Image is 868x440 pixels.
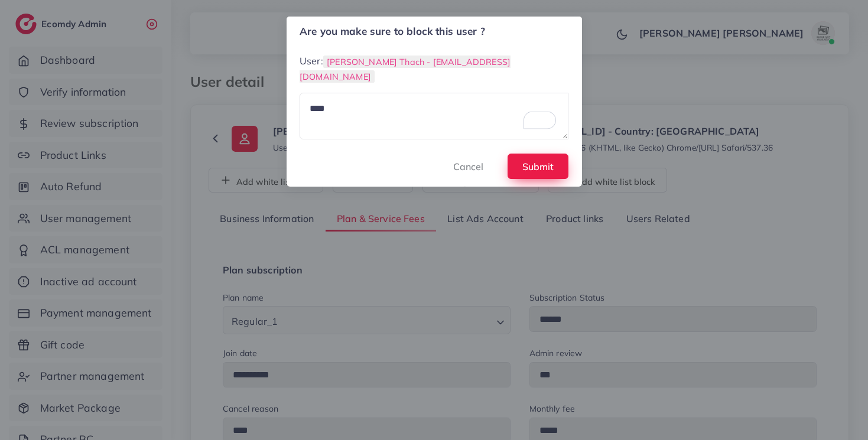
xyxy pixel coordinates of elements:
[438,154,498,179] button: Cancel
[522,161,554,172] span: Submit
[300,54,568,83] p: User:
[300,24,485,39] h5: Are you make sure to block this user ?
[508,154,568,179] button: Submit
[300,56,511,83] code: [PERSON_NAME] Thach - [EMAIL_ADDRESS][DOMAIN_NAME]
[300,93,568,139] textarea: To enrich screen reader interactions, please activate Accessibility in Grammarly extension settings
